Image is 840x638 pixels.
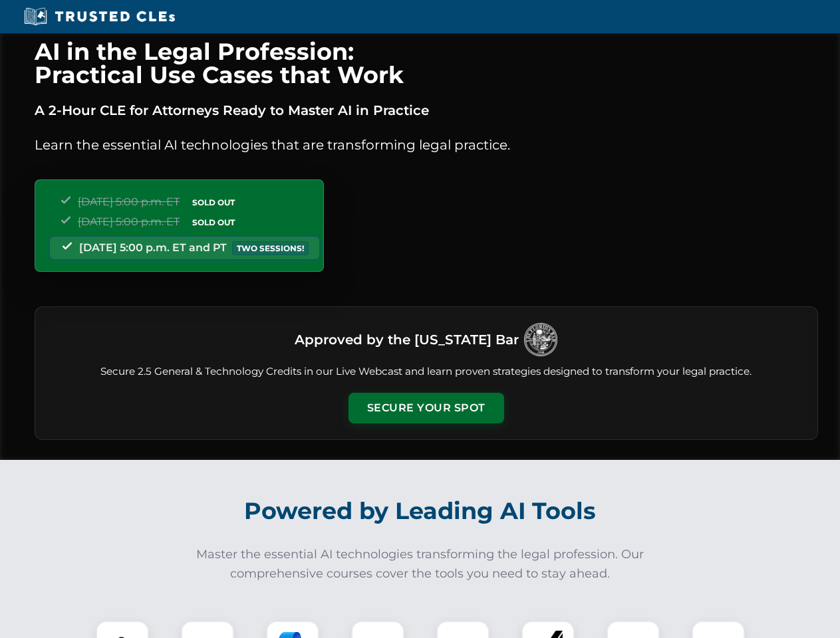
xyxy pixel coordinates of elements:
span: SOLD OUT [188,215,239,229]
h1: AI in the Legal Profession: Practical Use Cases that Work [35,40,818,86]
h2: Powered by Leading AI Tools [52,488,789,534]
p: Learn the essential AI technologies that are transforming legal practice. [35,134,818,156]
span: [DATE] 5:00 p.m. ET [78,195,180,208]
button: Secure Your Spot [349,393,504,423]
span: [DATE] 5:00 p.m. ET [78,215,180,228]
h3: Approved by the [US_STATE] Bar [295,328,519,352]
p: Master the essential AI technologies transforming the legal profession. Our comprehensive courses... [188,545,653,584]
span: SOLD OUT [188,195,239,209]
img: Logo [524,323,557,356]
p: Secure 2.5 General & Technology Credits in our Live Webcast and learn proven strategies designed ... [51,364,801,379]
p: A 2-Hour CLE for Attorneys Ready to Master AI in Practice [35,100,818,121]
img: Trusted CLEs [20,7,179,27]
